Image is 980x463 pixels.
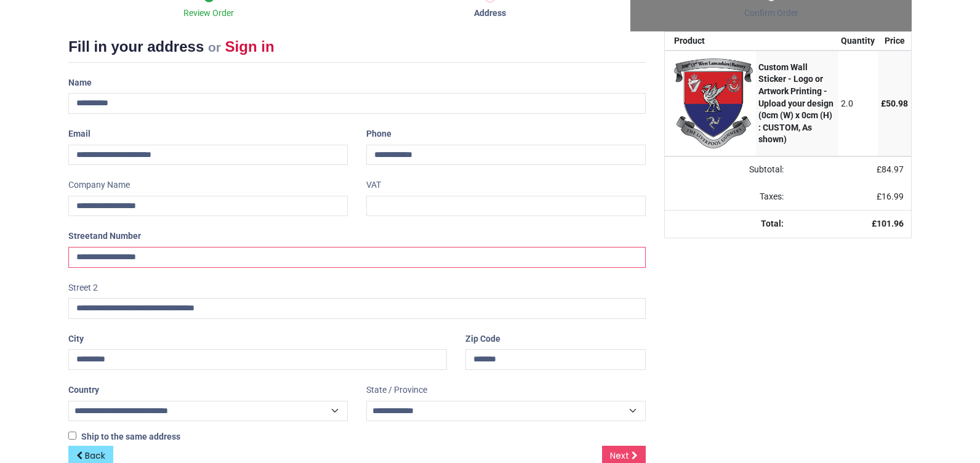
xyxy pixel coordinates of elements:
[68,380,99,401] label: Country
[886,99,908,108] span: 50.98
[68,431,180,443] label: Ship to the same address
[882,164,904,174] span: 84.97
[841,98,875,110] div: 2.0
[768,292,974,457] iframe: Brevo live chat
[665,32,756,50] th: Product
[366,175,381,196] label: VAT
[665,156,791,183] td: Subtotal:
[882,191,904,201] span: 16.99
[610,449,629,462] span: Next
[366,124,392,145] label: Phone
[674,58,753,148] img: L3abcAAAAGSURBVAMAamIcgdVijawAAAAASUVORK5CYII=
[68,73,92,94] label: Name
[881,99,908,108] span: £
[68,124,90,145] label: Email
[68,432,76,440] input: Ship to the same address
[208,40,221,54] small: or
[758,62,833,145] strong: Custom Wall Sticker - Logo or Artwork Printing - Upload your design (0cm (W) x 0cm (H) : CUSTOM, ...
[225,38,275,55] a: Sign in
[878,32,911,50] th: Price
[630,7,912,20] div: Confirm Order
[465,329,500,350] label: Zip Code
[93,231,141,241] span: and Number
[68,226,141,247] label: Street
[68,38,204,55] span: Fill in your address
[68,329,84,350] label: City
[761,219,784,228] strong: Total:
[366,380,427,401] label: State / Province
[68,7,350,20] div: Review Order
[68,175,130,196] label: Company Name
[872,219,904,228] strong: £
[85,449,105,462] span: Back
[877,164,904,174] span: £
[877,191,904,201] span: £
[838,32,878,50] th: Quantity
[665,183,791,211] td: Taxes:
[350,7,631,20] div: Address
[68,278,98,299] label: Street 2
[877,219,904,228] span: 101.96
